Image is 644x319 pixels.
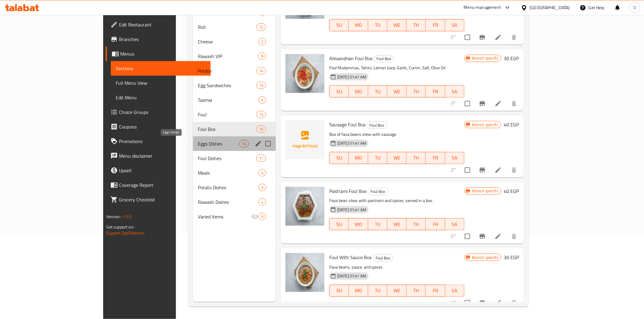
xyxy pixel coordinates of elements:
[198,67,256,74] div: Potato
[198,169,258,177] span: Meals
[507,96,521,111] button: delete
[371,21,385,29] span: TU
[349,218,368,230] button: MO
[448,220,462,229] span: SA
[329,152,349,164] button: SU
[428,21,443,29] span: FR
[198,23,256,31] span: Roll
[387,19,407,31] button: WE
[351,21,366,29] span: MO
[390,220,404,229] span: WE
[119,21,206,28] span: Edit Restaurant
[106,46,211,61] a: Menus
[119,196,206,203] span: Grocery Checklist
[198,155,256,162] div: Foul Dishes
[374,55,394,62] span: Foul Box
[329,120,366,129] span: Sausage Foul Box
[193,49,276,63] div: Rawash VIP9
[426,152,445,164] button: FR
[368,85,387,98] button: TU
[371,220,385,229] span: TU
[257,83,266,88] span: 13
[335,207,369,213] span: [DATE] 01:41 AM
[106,229,145,237] a: Support.OpsPlatform
[507,163,521,177] button: delete
[475,96,490,111] button: Branch-specific-item
[193,195,276,209] div: Rawash Dishes4
[390,153,404,162] span: WE
[332,21,346,29] span: SU
[193,34,276,49] div: Cheese2
[470,188,501,194] span: Branch specific
[368,188,388,195] div: Foul Box
[119,36,206,43] span: Branches
[259,199,266,205] span: 4
[335,140,369,146] span: [DATE] 01:41 AM
[122,213,131,221] span: 1.0.0
[530,4,570,11] div: [GEOGRAPHIC_DATA]
[198,82,256,89] span: Egg Sandwiches
[111,90,211,105] a: Edit Menu
[390,286,404,295] span: WE
[461,164,474,177] span: Select to update
[407,285,426,297] button: TH
[367,122,387,129] span: Foul Box
[495,166,502,174] a: Edit menu item
[119,108,206,116] span: Choice Groups
[495,34,502,41] a: Edit menu item
[198,184,258,191] span: Potato Dishes
[371,286,385,295] span: TU
[258,213,266,220] div: items
[409,153,423,162] span: TH
[119,181,206,189] span: Coverage Report
[426,19,445,31] button: FR
[351,286,366,295] span: MO
[349,19,368,31] button: MO
[495,299,502,307] a: Edit menu item
[428,220,443,229] span: FR
[329,285,349,297] button: SU
[116,94,206,101] span: Edit Menu
[335,74,369,80] span: [DATE] 01:41 AM
[111,76,211,90] a: Full Menu View
[106,119,211,134] a: Coupons
[198,125,256,133] span: Foul Box
[259,214,266,220] span: 5
[390,21,404,29] span: WE
[257,68,266,74] span: 14
[351,220,366,229] span: MO
[285,187,324,226] img: Pastrami Foul Box
[193,122,276,136] div: Foul Box10
[495,233,502,240] a: Edit menu item
[368,19,387,31] button: TU
[116,65,206,72] span: Sections
[461,230,474,243] span: Select to update
[119,152,206,159] span: Menu disclaimer
[475,30,490,45] button: Branch-specific-item
[387,218,407,230] button: WE
[495,100,502,107] a: Edit menu item
[428,286,443,295] span: FR
[198,213,251,220] span: Varied Items
[257,24,266,30] span: 12
[116,79,206,87] span: Full Menu View
[371,153,385,162] span: TU
[407,152,426,164] button: TH
[445,85,464,98] button: SA
[407,85,426,98] button: TH
[257,126,266,132] span: 10
[193,180,276,195] div: Potato Dishes3
[504,120,519,129] h6: 40 EGP
[198,53,258,60] span: Rawash VIP
[329,197,464,204] p: Fava bean stew with pastrami and spices, served in a box.
[106,105,211,119] a: Choice Groups
[387,85,407,98] button: WE
[445,152,464,164] button: SA
[507,229,521,244] button: delete
[332,220,346,229] span: SU
[349,285,368,297] button: MO
[407,19,426,31] button: TH
[193,107,276,122] div: Foul13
